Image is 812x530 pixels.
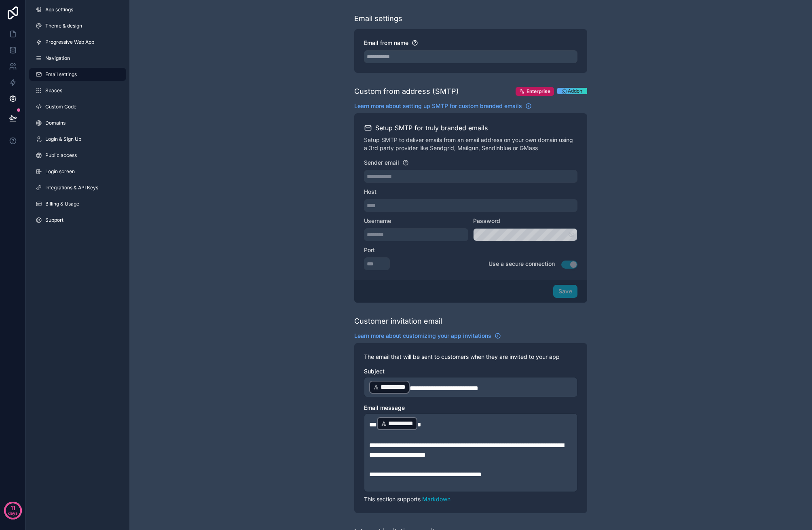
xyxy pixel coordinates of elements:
[29,214,126,227] a: Support
[45,168,75,175] span: Login screen
[29,165,126,178] a: Login screen
[45,201,79,207] span: Billing & Usage
[364,246,375,253] span: Port
[45,184,98,191] span: Integrations & API Keys
[29,181,126,194] a: Integrations & API Keys
[45,87,62,94] span: Spaces
[45,217,63,223] span: Support
[45,136,81,142] span: Login & Sign Up
[45,71,77,78] span: Email settings
[364,217,391,224] span: Username
[364,496,421,502] span: This section supports
[29,84,126,97] a: Spaces
[45,152,77,159] span: Public access
[473,217,500,224] span: Password
[29,68,126,81] a: Email settings
[45,39,94,45] span: Progressive Web App
[568,88,582,94] span: Addon
[8,507,18,519] p: days
[29,36,126,49] a: Progressive Web App
[45,23,82,29] span: Theme & design
[364,136,577,152] p: Setup SMTP to deliver emails from an email address on your own domain using a 3rd party provider ...
[364,159,399,166] span: Sender email
[354,332,491,340] span: Learn more about customizing your app invitations
[557,87,587,96] a: Addon
[29,117,126,129] a: Domains
[29,133,126,146] a: Login & Sign Up
[364,368,385,375] span: Subject
[354,316,442,327] div: Customer invitation email
[45,55,70,61] span: Navigation
[354,13,402,24] div: Email settings
[29,52,126,65] a: Navigation
[375,123,488,133] h2: Setup SMTP for truly branded emails
[354,102,522,110] span: Learn more about setting up SMTP for custom branded emails
[11,504,15,512] p: 11
[422,496,450,502] a: Markdown
[488,260,555,267] span: Use a secure connection
[364,188,376,195] span: Host
[29,19,126,32] a: Theme & design
[364,404,405,411] span: Email message
[364,353,577,361] p: The email that will be sent to customers when they are invited to your app
[354,332,501,340] a: Learn more about customizing your app invitations
[45,6,73,13] span: App settings
[364,39,408,46] span: Email from name
[354,86,459,97] div: Custom from address (SMTP)
[29,3,126,16] a: App settings
[45,104,76,110] span: Custom Code
[527,88,550,95] span: Enterprise
[29,197,126,210] a: Billing & Usage
[29,149,126,162] a: Public access
[45,120,66,126] span: Domains
[29,100,126,113] a: Custom Code
[354,102,532,110] a: Learn more about setting up SMTP for custom branded emails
